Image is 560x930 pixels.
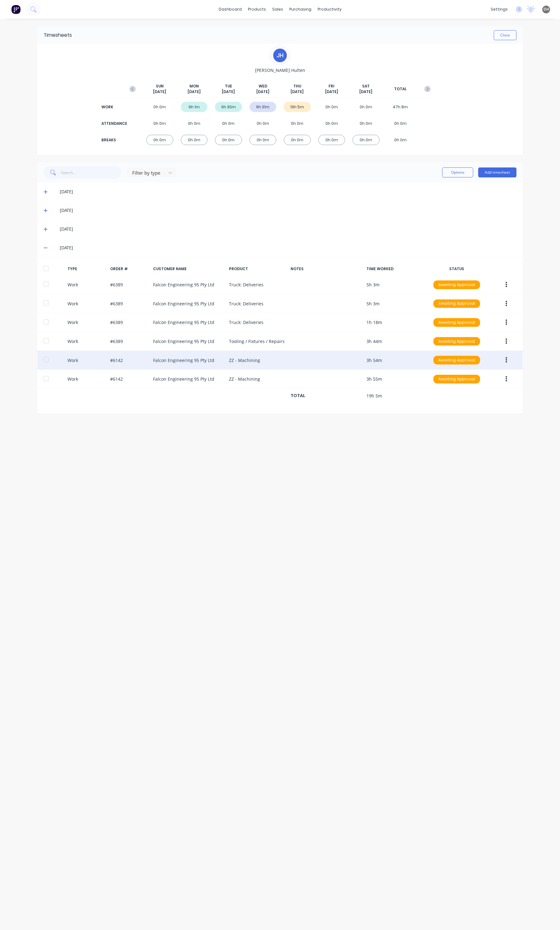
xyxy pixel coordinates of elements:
[494,30,516,40] button: Close
[101,104,126,110] div: WORK
[284,135,311,145] div: 0h 0m
[352,118,380,129] div: 0h 0m
[359,89,372,95] span: [DATE]
[387,135,414,145] div: 0h 0m
[181,118,208,129] div: 0h 0m
[216,5,245,14] a: dashboard
[428,266,485,272] div: STATUS
[60,226,516,232] div: [DATE]
[146,118,173,129] div: 0h 0m
[225,83,232,89] span: TUE
[61,166,122,179] input: Search...
[256,89,269,95] span: [DATE]
[250,102,277,112] div: 9h 31m
[318,135,345,145] div: 0h 0m
[146,135,173,145] div: 0h 0m
[189,83,199,89] span: MON
[325,89,338,95] span: [DATE]
[250,118,277,129] div: 0h 0m
[293,83,301,89] span: THU
[362,83,370,89] span: SAT
[60,244,516,251] div: [DATE]
[146,102,173,112] div: 0h 0m
[215,102,242,112] div: 9h 30m
[215,118,242,129] div: 0h 0m
[387,118,414,129] div: 0h 0m
[433,318,480,327] div: Awaiting Approval
[433,280,480,289] div: Awaiting Approval
[68,266,105,272] div: TYPE
[315,5,345,14] div: productivity
[291,89,304,95] span: [DATE]
[153,89,166,95] span: [DATE]
[269,5,286,14] div: sales
[215,135,242,145] div: 0h 0m
[259,83,267,89] span: WED
[433,337,480,346] div: Awaiting Approval
[478,167,516,177] button: Add timesheet
[181,102,208,112] div: 9h 1m
[156,83,164,89] span: SUN
[488,5,511,14] div: settings
[318,102,345,112] div: 0h 0m
[291,266,362,272] div: NOTES
[352,135,380,145] div: 0h 0m
[153,266,224,272] div: CUSTOMER NAME
[352,102,380,112] div: 0h 0m
[394,86,407,92] span: TOTAL
[250,135,277,145] div: 0h 0m
[101,137,126,143] div: BREAKS
[442,167,473,177] button: Options
[245,5,269,14] div: products
[110,266,148,272] div: ORDER #
[284,102,311,112] div: 19h 5m
[229,266,286,272] div: PRODUCT
[318,118,345,129] div: 0h 0m
[188,89,201,95] span: [DATE]
[284,118,311,129] div: 0h 0m
[60,188,516,195] div: [DATE]
[60,207,516,214] div: [DATE]
[255,67,305,73] span: [PERSON_NAME] Hulten
[101,121,126,126] div: ATTENDANCE
[544,7,549,12] span: DH
[286,5,315,14] div: purchasing
[11,5,21,14] img: Factory
[222,89,235,95] span: [DATE]
[272,48,288,63] div: J H
[433,356,480,364] div: Awaiting Approval
[329,83,334,89] span: FRI
[366,266,423,272] div: TIME WORKED
[181,135,208,145] div: 0h 0m
[387,102,414,112] div: 47h 8m
[44,31,72,39] div: Timesheets
[433,375,480,383] div: Awaiting Approval
[433,299,480,308] div: Awaiting Approval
